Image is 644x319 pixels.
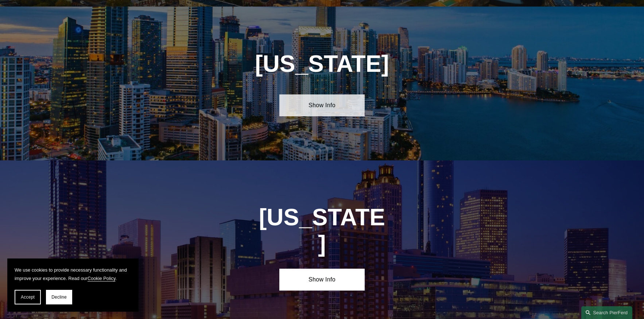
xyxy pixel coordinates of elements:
[88,276,116,281] a: Cookie Policy
[21,295,35,300] span: Accept
[258,204,386,257] h1: [US_STATE]
[7,258,139,312] section: Cookie banner
[279,269,364,291] a: Show Info
[15,266,131,283] p: We use cookies to provide necessary functionality and improve your experience. Read our .
[51,295,67,300] span: Decline
[279,94,364,116] a: Show Info
[15,290,41,304] button: Accept
[581,306,632,319] a: Search this site
[46,290,72,304] button: Decline
[237,51,407,77] h1: [US_STATE]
